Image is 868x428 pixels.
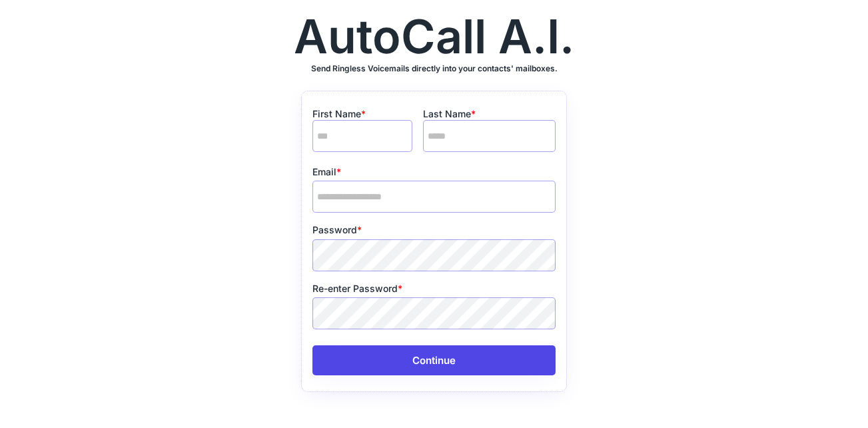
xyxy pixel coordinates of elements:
div: AutoCall A.I. [294,13,574,60]
div: Re-enter Password [312,282,556,295]
div: Email [312,165,556,179]
h3: Send Ringless Voicemails directly into your contacts' mailboxes. [311,63,558,74]
div: Last Name [423,107,555,121]
div: Password [312,223,556,237]
div: First Name [312,107,412,121]
button: Continue [312,345,556,375]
